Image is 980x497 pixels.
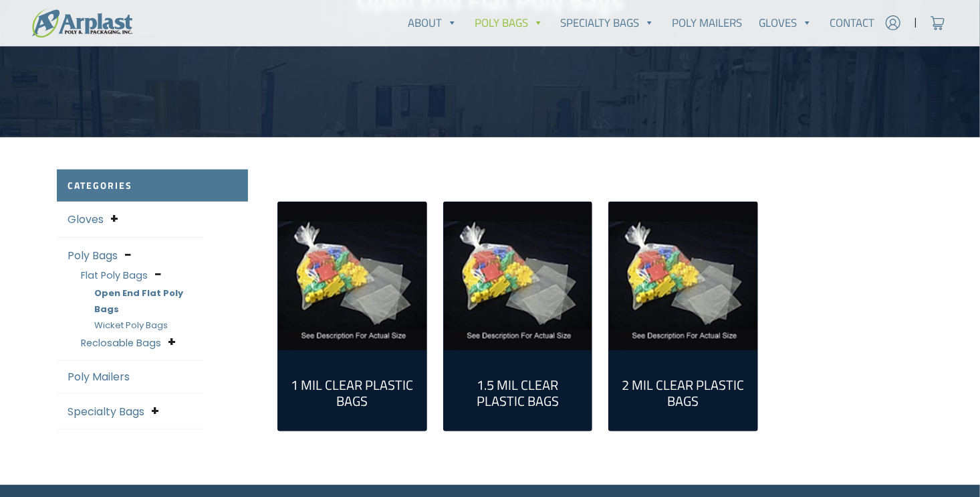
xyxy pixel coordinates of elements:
[289,361,416,420] a: Visit product category 1 Mil Clear Plastic Bags
[455,377,582,409] h2: 1.5 Mil Clear Plastic Bags
[455,361,582,420] a: Visit product category 1.5 Mil Clear Plastic Bags
[620,361,747,420] a: Visit product category 2 Mil Clear Plastic Bags
[751,9,822,36] a: Gloves
[68,404,144,419] a: Specialty Bags
[81,269,148,282] a: Flat Poly Bags
[68,248,118,263] a: Poly Bags
[278,202,426,351] img: 1 Mil Clear Plastic Bags
[609,202,757,351] img: 2 Mil Clear Plastic Bags
[32,9,132,38] img: logo
[81,336,161,350] a: Reclosable Bags
[68,369,130,384] a: Poly Mailers
[444,202,592,351] img: 1.5 Mil Clear Plastic Bags
[68,212,104,227] a: Gloves
[399,9,466,36] a: About
[444,202,592,351] a: Visit product category 1.5 Mil Clear Plastic Bags
[663,9,751,36] a: Poly Mailers
[278,202,426,351] a: Visit product category 1 Mil Clear Plastic Bags
[289,377,416,409] h2: 1 Mil Clear Plastic Bags
[552,9,664,36] a: Specialty Bags
[821,9,883,36] a: Contact
[94,319,168,332] a: Wicket Poly Bags
[94,287,183,315] a: Open End Flat Poly Bags
[609,202,757,351] a: Visit product category 2 Mil Clear Plastic Bags
[57,169,248,202] h2: Categories
[620,377,747,409] h2: 2 Mil Clear Plastic Bags
[466,9,552,36] a: Poly Bags
[914,15,917,31] span: |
